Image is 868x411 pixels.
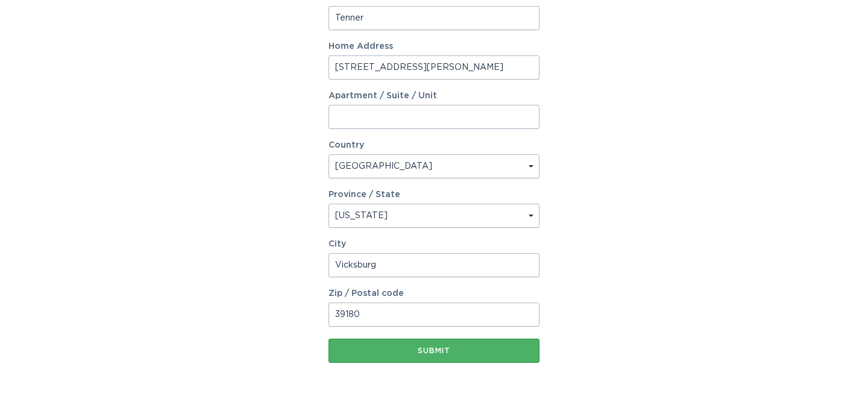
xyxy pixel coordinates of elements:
label: Country [329,141,364,149]
label: City [329,240,539,248]
label: Zip / Postal code [329,289,539,298]
label: Apartment / Suite / Unit [329,92,539,100]
label: Home Address [329,42,539,51]
div: Submit [335,347,533,354]
button: Submit [329,339,539,363]
label: Province / State [329,190,400,199]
